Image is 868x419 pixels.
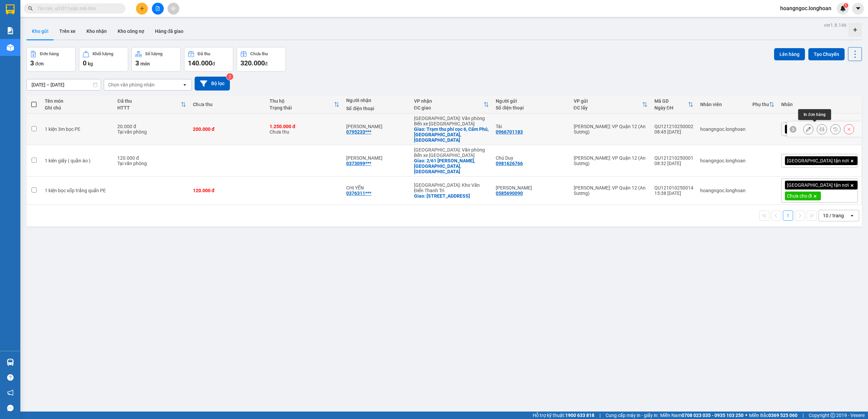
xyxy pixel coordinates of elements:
[28,6,33,11] span: search
[606,412,658,419] span: Cung cấp máy in - giấy in:
[108,81,155,88] div: Chọn văn phòng nhận
[79,47,128,72] button: Khối lượng0kg
[414,116,489,126] div: [GEOGRAPHIC_DATA]: Văn phòng Bến xe [GEOGRAPHIC_DATA]
[844,3,848,8] sup: 1
[26,23,54,39] button: Kho gửi
[117,129,186,135] div: Tại văn phòng
[414,193,489,199] div: Giao: 45 đường Hùng vương, phường bắc giang, tỉnh bắc ninh
[346,185,407,191] div: CHỊ YẾN
[654,161,693,166] div: 08:32 [DATE]
[496,105,567,111] div: Số điện thoại
[26,47,76,72] button: Đơn hàng3đơn
[54,23,81,39] button: Trên xe
[5,40,103,66] span: [PHONE_NUMBER] - [DOMAIN_NAME]
[346,155,407,161] div: Đỗ Trọng Vinh
[226,73,233,80] sup: 2
[182,82,188,87] svg: open
[7,27,14,34] img: solution-icon
[237,47,286,72] button: Chưa thu320.000đ
[167,3,179,15] button: aim
[346,124,407,129] div: Minh Hiếu
[574,98,642,104] div: VP gửi
[270,105,334,111] div: Trạng thái
[184,47,233,72] button: Đã thu140.000đ
[651,96,697,114] th: Toggle SortBy
[145,52,162,56] div: Số lượng
[140,6,144,11] span: plus
[803,412,804,419] span: |
[112,23,150,39] button: Kho công nợ
[132,47,181,72] button: Số lượng3món
[198,52,210,56] div: Đã thu
[81,23,112,39] button: Kho nhận
[414,158,489,174] div: Giao: 2/61 Lý Thường Kiệt, Hồng Bàng, Hải Phòng
[411,96,493,114] th: Toggle SortBy
[346,106,407,111] div: Số điện thoại
[135,59,139,67] span: 3
[346,98,407,103] div: Người nhận
[700,158,746,163] div: hoangngoc.longhoan
[240,59,265,67] span: 320.000
[496,161,523,166] div: 0981626766
[117,105,180,111] div: HTTT
[193,126,263,132] div: 200.000 đ
[414,126,489,143] div: Giao: Trạm thu phí cọc 6, Cẩm Phú, Cẩm Phả, Quảng Ninh
[45,188,111,193] div: 1 kiện bọc xốp trắng quấn PE
[93,52,113,56] div: Khối lượng
[840,5,846,12] img: icon-new-feature
[654,124,693,129] div: QU121210250002
[117,124,186,129] div: 20.000 đ
[7,44,14,51] img: warehouse-icon
[45,126,111,132] div: 1 kiện 3m bọc PE
[250,52,268,56] div: Chưa thu
[4,10,103,25] strong: BIÊN NHẬN VẬN CHUYỂN BẢO AN EXPRESS
[117,161,186,166] div: Tại văn phòng
[117,155,186,161] div: 120.000 đ
[803,124,813,134] div: Sửa đơn hàng
[496,124,567,129] div: Tài
[7,374,14,381] span: question-circle
[745,414,747,417] span: ⚪️
[775,4,837,13] span: hoangngoc.longhoan
[752,102,769,107] div: Phụ thu
[682,413,744,418] strong: 0708 023 035 - 0935 103 250
[496,191,523,196] div: 0585690090
[574,124,648,135] div: [PERSON_NAME]: VP Quận 12 (An Sương)
[830,413,835,418] span: copyright
[824,21,847,29] div: ver 1.8.146
[533,412,594,419] span: Hỗ trợ kỹ thuật:
[855,5,861,12] span: caret-down
[700,126,746,132] div: hoangngoc.longhoan
[845,3,847,8] span: 1
[37,5,117,12] input: Tìm tên, số ĐT hoặc mã đơn
[787,182,849,188] span: [GEOGRAPHIC_DATA] tận nơi
[7,390,14,396] span: notification
[3,27,104,38] strong: (Công Ty TNHH Chuyển Phát Nhanh Bảo An - MST: 0109597835)
[496,98,567,104] div: Người gửi
[654,155,693,161] div: QU121210250001
[45,105,111,111] div: Ghi chú
[155,6,160,11] span: file-add
[654,191,693,196] div: 15:38 [DATE]
[783,211,793,221] button: 1
[496,129,523,135] div: 0966701183
[781,102,858,107] div: Nhãn
[798,109,831,120] div: In đơn hàng
[193,188,263,193] div: 120.000 đ
[7,405,14,411] span: message
[574,155,648,166] div: [PERSON_NAME]: VP Quận 12 (An Sương)
[774,48,805,60] button: Lên hàng
[35,61,44,66] span: đơn
[212,61,215,66] span: đ
[195,77,230,91] button: Bộ lọc
[574,105,642,111] div: ĐC lấy
[270,98,334,104] div: Thu hộ
[27,79,101,90] input: Select a date range.
[749,96,778,114] th: Toggle SortBy
[570,96,651,114] th: Toggle SortBy
[152,3,164,15] button: file-add
[6,4,15,15] img: logo-vxr
[654,129,693,135] div: 08:45 [DATE]
[83,59,86,67] span: 0
[700,188,746,193] div: hoangngoc.longhoan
